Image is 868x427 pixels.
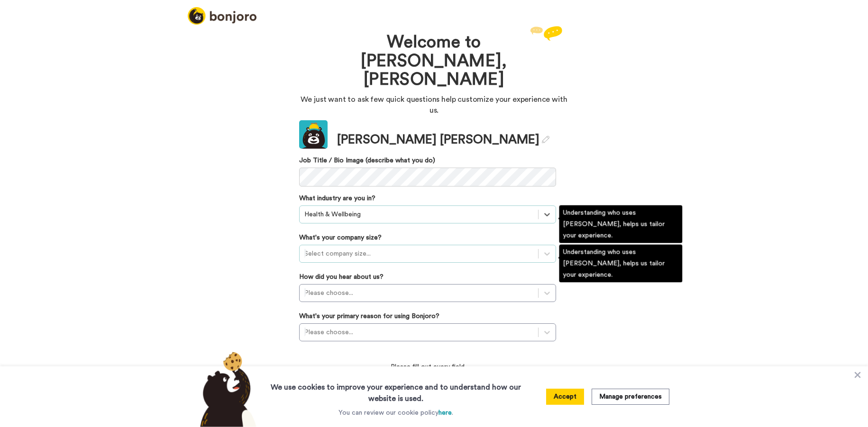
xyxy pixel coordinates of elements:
[559,205,683,243] div: Understanding who uses [PERSON_NAME], helps us tailor your experience.
[328,33,541,89] h1: Welcome to [PERSON_NAME], [PERSON_NAME]
[546,389,584,405] button: Accept
[299,194,375,203] label: What industry are you in?
[439,409,452,416] a: here
[530,26,562,41] img: reply.svg
[338,408,453,418] p: You can review our cookie policy .
[559,245,683,283] div: Understanding who uses [PERSON_NAME], helps us tailor your experience.
[299,311,439,321] label: What's your primary reason for using Bonjoro?
[299,94,569,116] p: We just want to ask few quick questions help customize your experience with us.
[299,233,382,242] label: What's your company size?
[299,272,384,282] label: How did you hear about us?
[188,7,256,25] img: logo_full.png
[592,389,669,405] button: Manage preferences
[299,156,556,165] label: Job Title / Bio Image (describe what you do)
[261,376,530,404] h3: We use cookies to improve your experience and to understand how our website is used.
[337,131,549,149] div: [PERSON_NAME] [PERSON_NAME]
[192,351,262,427] img: bear-with-cookie.png
[299,362,556,372] p: Please fill out every field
